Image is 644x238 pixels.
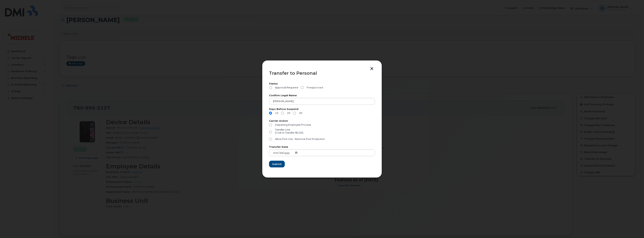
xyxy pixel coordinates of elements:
div: Transfer to Personal [269,71,375,75]
span: 30 [297,112,302,115]
button: Submit [269,161,285,167]
span: Approval Required [274,86,298,89]
input: Departing Employee Process [269,123,272,126]
span: 20 [285,112,290,115]
span: Submit [272,162,282,166]
label: Transfer Date [269,146,375,148]
label: Status [269,83,375,85]
input: Allow Port-Out - Remove Port Protection [269,138,272,141]
input: Approval Required [269,86,272,89]
label: Days Before Suspend [269,108,375,110]
span: Transfer Line [275,128,290,131]
div: (Cost to Transfer $0.00) [275,131,303,134]
input: Transfer Line(Cost to Transfer $0.00) [269,131,272,134]
label: Confirm Legal Name [269,94,375,97]
span: Allow Port-Out - Remove Port Protection [275,138,325,140]
span: Departing Employee Process [275,123,311,126]
label: Carrier Action [269,120,375,122]
input: 20 [281,112,284,115]
span: Preapproved [305,86,323,89]
span: 10 [274,112,278,115]
input: 30 [293,112,296,115]
input: 10 [269,112,272,115]
input: Preapproved [301,86,304,89]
